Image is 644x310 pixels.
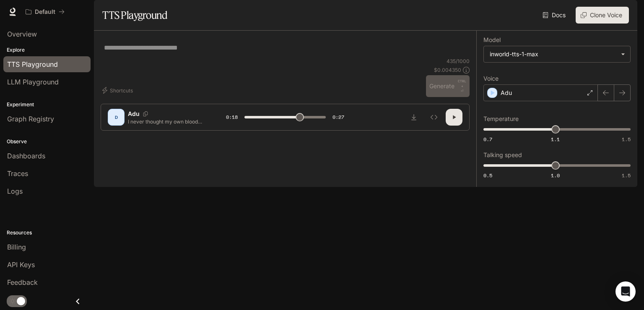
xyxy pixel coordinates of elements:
[551,172,560,179] span: 1.0
[615,281,636,302] div: Open Intercom Messenger
[483,37,501,43] p: Model
[483,116,519,122] p: Temperature
[483,76,499,81] p: Voice
[101,84,136,97] button: Shortcuts
[102,7,167,24] h1: TTS Playground
[140,111,151,116] button: Copy Voice ID
[490,50,617,58] div: inworld-tts-1-max
[226,113,238,121] span: 0:18
[501,89,512,97] p: Adu
[426,109,442,126] button: Inspect
[405,109,422,126] button: Download audio
[483,152,522,158] p: Talking speed
[35,8,55,16] p: Default
[434,66,461,74] p: $ 0.004350
[541,7,569,24] a: Docs
[551,136,560,143] span: 1.1
[332,113,344,121] span: 0:27
[484,46,630,62] div: inworld-tts-1-max
[22,3,68,20] button: All workspaces
[447,58,470,65] p: 435 / 1000
[576,7,629,24] button: Clone Voice
[483,172,492,179] span: 0.5
[622,136,631,143] span: 1.5
[109,110,123,124] div: D
[128,110,140,118] p: Adu
[622,172,631,179] span: 1.5
[128,118,206,125] p: I never thought my own blood could turn against me like this. The child I raised, the one I sacri...
[483,136,492,143] span: 0.7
